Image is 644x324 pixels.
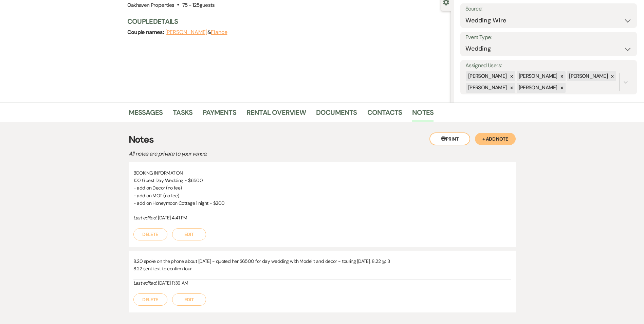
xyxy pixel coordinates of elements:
p: BOOKING INFORMATION [133,169,511,177]
span: Couple names: [127,29,165,36]
label: Assigned Users: [465,61,632,71]
div: [PERSON_NAME] [517,71,558,81]
label: Event Type: [465,33,632,42]
a: Documents [316,107,357,122]
button: Edit [172,228,206,240]
a: Tasks [173,107,192,122]
p: 100 Guest Day Wedding - $6500 [133,177,511,184]
div: [PERSON_NAME] [567,71,609,81]
a: Contacts [367,107,402,122]
p: 8.20 spoke on the phone about [DATE] - quoted her $6500 for day wedding with Model t and decor - ... [133,257,511,265]
div: [PERSON_NAME] [466,83,508,93]
button: Fiance [211,30,227,35]
i: Last edited: [133,215,157,221]
a: Payments [203,107,236,122]
p: - add on MOT (no fee) [133,192,511,199]
div: [PERSON_NAME] [466,71,508,81]
p: - add on Honeymoon Cottage 1 night - $200 [133,199,511,207]
h3: Notes [129,132,516,147]
button: Delete [133,293,167,306]
div: [DATE] 11:39 AM [133,280,511,287]
p: - add on Decor (no fee) [133,184,511,192]
p: All notes are private to your venue. [129,149,366,158]
a: Rental Overview [246,107,306,122]
i: Last edited: [133,280,157,286]
a: Notes [412,107,434,122]
a: Messages [129,107,163,122]
div: [PERSON_NAME] [517,83,558,93]
button: [PERSON_NAME] [165,30,207,35]
button: Print [429,132,470,145]
h3: Couple Details [127,17,444,26]
button: + Add Note [475,133,516,145]
button: Edit [172,293,206,306]
div: [DATE] 4:41 PM [133,214,511,221]
button: Delete [133,228,167,240]
span: & [165,29,227,36]
span: 75 - 125 guests [182,2,215,8]
p: 8.22 sent text to confirm tour [133,265,511,272]
label: Source: [465,4,632,14]
span: Oakhaven Properties [127,2,174,8]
